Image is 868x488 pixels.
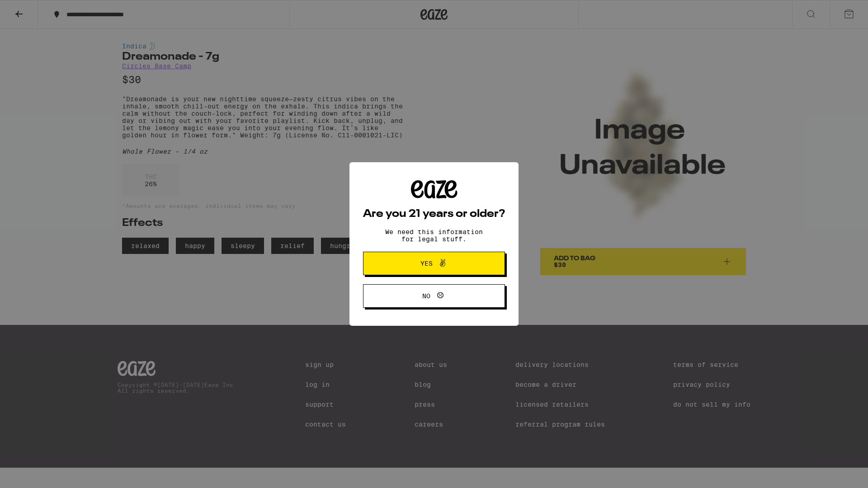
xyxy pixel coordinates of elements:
span: Yes [420,260,433,267]
button: No [363,284,505,308]
span: No [422,293,430,299]
button: Yes [363,252,505,275]
p: We need this information for legal stuff. [377,228,491,243]
h2: Are you 21 years or older? [363,209,505,220]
